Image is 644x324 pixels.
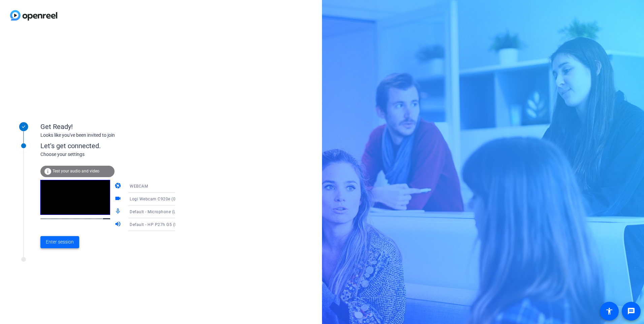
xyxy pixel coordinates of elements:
div: Let's get connected. [40,141,189,151]
div: Looks like you've been invited to join [40,132,175,139]
span: Default - HP P27h G5 (Intel(R) Display Audio) [130,222,219,227]
span: Logi Webcam C920e (046d:08b6) [130,196,196,201]
button: Enter session [40,236,79,248]
mat-icon: accessibility [605,307,613,315]
span: Default - Microphone (Logi Webcam C920e) (046d:08b6) [130,209,241,214]
mat-icon: volume_up [115,221,123,229]
div: Get Ready! [40,122,175,132]
mat-icon: camera [115,182,123,190]
mat-icon: message [627,307,635,315]
span: WEBCAM [130,184,148,189]
span: Enter session [46,238,74,246]
mat-icon: mic_none [115,208,123,216]
span: Test your audio and video [53,169,99,173]
mat-icon: info [44,167,52,175]
mat-icon: videocam [115,195,123,203]
div: Choose your settings [40,151,189,158]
